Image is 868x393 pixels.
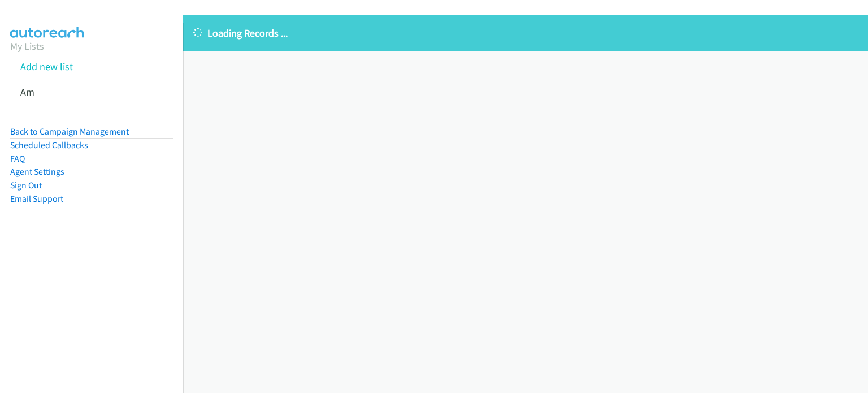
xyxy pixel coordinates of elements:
[10,153,25,164] a: FAQ
[20,85,34,98] a: Am
[10,180,42,191] a: Sign Out
[193,25,858,41] p: Loading Records ...
[10,140,88,150] a: Scheduled Callbacks
[10,40,44,53] a: My Lists
[10,193,63,204] a: Email Support
[10,126,129,137] a: Back to Campaign Management
[20,60,73,73] a: Add new list
[10,166,64,177] a: Agent Settings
